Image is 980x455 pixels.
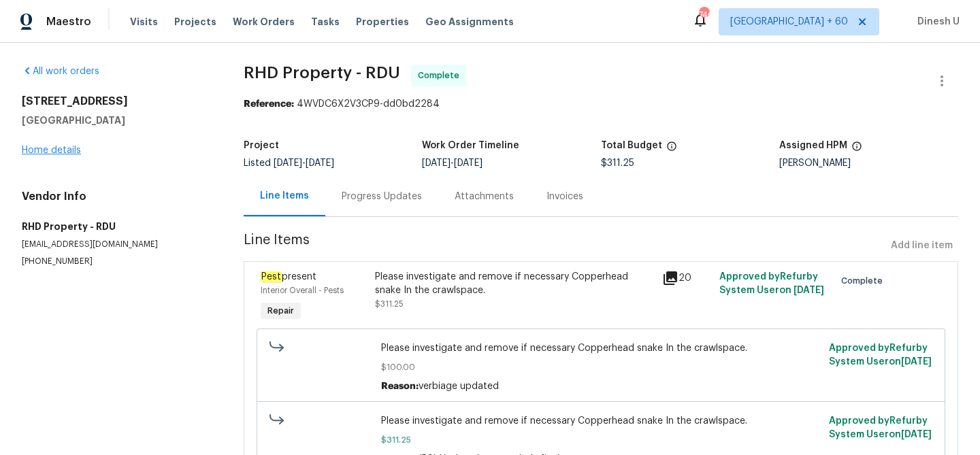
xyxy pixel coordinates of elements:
[779,141,847,150] h5: Assigned HPM
[342,190,422,203] div: Progress Updates
[22,114,211,127] h5: [GEOGRAPHIC_DATA]
[311,17,340,27] span: Tasks
[260,189,309,203] div: Line Items
[829,343,932,367] span: Approved by Refurby System User on
[244,99,294,109] b: Reference:
[418,69,465,82] span: Complete
[381,382,419,391] span: Reason:
[22,146,81,155] a: Home details
[779,158,958,168] div: [PERSON_NAME]
[174,15,216,29] span: Projects
[829,416,932,439] span: Approved by Refurby System User on
[422,141,519,150] h5: Work Order Timeline
[851,141,862,158] span: The hpm assigned to this work order.
[381,341,821,355] span: Please investigate and remove if necessary Copperhead snake In the crawlspace.
[22,95,211,108] h2: [STREET_ADDRESS]
[244,233,885,258] span: Line Items
[244,158,334,168] span: Listed
[546,190,583,203] div: Invoices
[912,15,960,29] span: Dinesh U
[794,286,824,295] span: [DATE]
[244,97,958,111] div: 4WVDC6X2V3CP9-dd0bd2284
[244,141,279,150] h5: Project
[699,8,708,22] div: 746
[22,220,211,233] h5: RHD Property - RDU
[244,65,400,81] span: RHD Property - RDU
[356,15,409,29] span: Properties
[262,304,299,318] span: Repair
[22,67,99,76] a: All work orders
[422,158,483,168] span: -
[306,158,334,168] span: [DATE]
[841,274,888,288] span: Complete
[381,360,821,374] span: $100.00
[46,15,91,29] span: Maestro
[233,15,295,29] span: Work Orders
[901,430,932,439] span: [DATE]
[419,382,499,391] span: verbiage updated
[901,357,932,367] span: [DATE]
[422,158,451,168] span: [DATE]
[666,141,677,158] span: The total cost of line items that have been proposed by Opendoor. This sum includes line items th...
[261,271,282,282] em: Pest
[730,15,848,29] span: [GEOGRAPHIC_DATA] + 60
[381,433,821,447] span: $311.25
[662,270,711,286] div: 20
[261,286,344,294] span: Interior Overall - Pests
[719,272,824,295] span: Approved by Refurby System User on
[261,271,316,282] span: present
[22,239,211,250] p: [EMAIL_ADDRESS][DOMAIN_NAME]
[601,141,662,150] h5: Total Budget
[375,300,404,308] span: $311.25
[130,15,158,29] span: Visits
[455,190,514,203] div: Attachments
[22,190,211,203] h4: Vendor Info
[454,158,483,168] span: [DATE]
[22,256,211,267] p: [PHONE_NUMBER]
[375,270,654,297] div: Please investigate and remove if necessary Copperhead snake In the crawlspace.
[381,414,821,428] span: Please investigate and remove if necessary Copperhead snake In the crawlspace.
[425,15,514,29] span: Geo Assignments
[274,158,302,168] span: [DATE]
[601,158,634,168] span: $311.25
[274,158,334,168] span: -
